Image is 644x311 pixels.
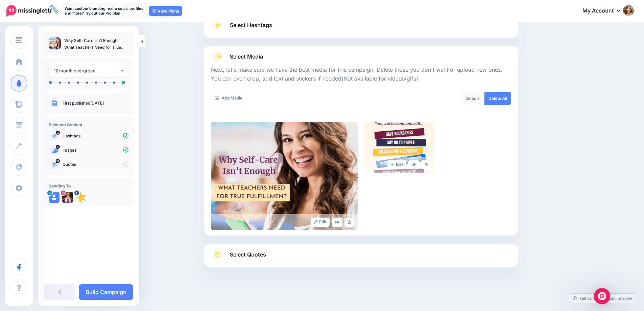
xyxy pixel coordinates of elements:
img: Missinglettr [6,5,52,17]
p: First published [63,100,128,106]
a: Select Media [211,51,511,62]
p: Hashtags [63,133,128,139]
a: My Account [576,3,634,19]
a: Select Hashtags [211,20,511,38]
h4: Sending To [49,183,128,188]
div: 12 month evergreen [54,67,120,75]
button: 12 month evergreen [49,64,128,77]
a: Add Media [211,92,246,105]
a: FREE [6,3,52,18]
a: Select Quotes [211,249,511,267]
span: 2 [56,145,60,149]
span: 14 [56,159,60,163]
p: Quotes [63,161,128,168]
span: 2 [466,96,468,101]
span: 2 [56,131,60,135]
div: media [460,92,485,105]
span: Select Quotes [230,250,266,259]
a: Edit [387,160,407,169]
h4: Selected Content [49,122,128,127]
p: Want custom branding, extra social profiles and more? Try out our Pro plan [65,6,146,16]
img: 6050350d0be98170c20d26d4652cd53d_large.jpg [211,122,358,230]
a: Edit [311,218,330,227]
img: user_default_image.png [49,192,59,203]
p: Images [63,147,128,153]
p: Why Self-Care Isn’t Enough: What Teachers Need for True Fulfillment [64,37,128,51]
a: [DATE] [90,101,104,106]
p: Next, let's make sure we have the best media for this campaign. Delete those you don't want or up... [211,66,511,83]
img: 365325475_1471442810361746_8596535853886494552_n-bsa142406.jpg [62,192,73,203]
img: menu.png [16,37,22,43]
span: FREE [47,2,61,16]
a: View Plans [149,6,182,16]
span: Select Media [230,52,263,61]
span: Select Hashtags [230,21,272,30]
a: Tell us how we can improve [569,294,636,303]
img: 10435030_546367552161163_2528915469409542325_n-bsa21022.png [76,192,87,203]
div: Open Intercom Messenger [594,288,610,304]
img: f4966f13fe1ca4643b1f6532df6df864_large.jpg [364,122,434,173]
div: Select Media [211,62,511,230]
a: Delete All [484,92,511,105]
img: cf4273f054416d80e89874ff544a6b22_thumb.jpg [49,37,61,49]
